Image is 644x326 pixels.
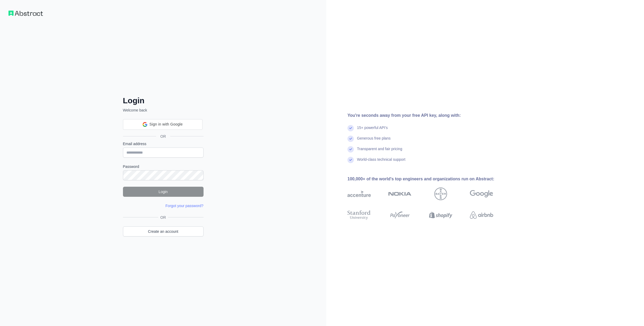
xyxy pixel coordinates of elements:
[357,157,405,167] div: World-class technical support
[470,187,493,200] img: google
[123,96,204,105] h2: Login
[149,122,183,127] span: Sign in with Google
[123,226,204,236] a: Create an account
[388,187,412,200] img: nokia
[123,119,202,130] div: Sign in with Google
[434,187,447,200] img: bayer
[357,146,402,157] div: Transparent and fair pricing
[165,204,203,208] a: Forgot your password?
[347,112,510,119] div: You're seconds away from your free API key, along with:
[347,187,371,200] img: accenture
[388,209,412,221] img: payoneer
[347,209,371,221] img: stanford university
[347,146,354,153] img: check mark
[357,136,391,146] div: Generous free plans
[123,141,204,146] label: Email address
[158,215,168,220] span: OR
[470,209,493,221] img: airbnb
[347,136,354,142] img: check mark
[156,134,170,139] span: OR
[347,176,510,182] div: 100,000+ of the world's top engineers and organizations run on Abstract:
[429,209,452,221] img: shopify
[347,157,354,163] img: check mark
[123,164,204,169] label: Password
[357,125,388,136] div: 15+ powerful API's
[8,11,43,16] img: Workflow
[347,125,354,131] img: check mark
[123,187,204,197] button: Login
[123,108,204,113] p: Welcome back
